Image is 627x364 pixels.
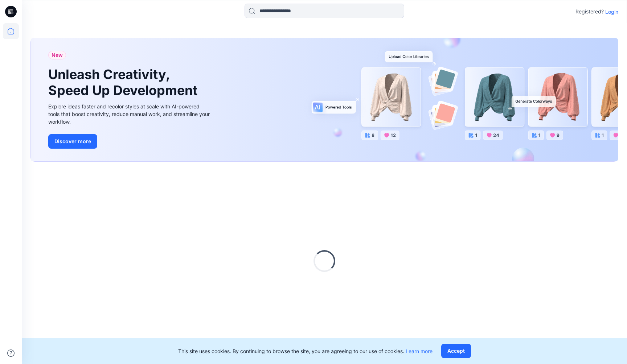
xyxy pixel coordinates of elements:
[48,103,212,125] div: Explore ideas faster and recolor styles at scale with AI-powered tools that boost creativity, red...
[575,7,604,16] p: Registered?
[52,51,63,59] span: New
[48,134,97,149] button: Discover more
[441,344,471,358] button: Accept
[605,8,618,16] p: Login
[178,347,433,355] p: This site uses cookies. By continuing to browse the site, you are agreeing to our use of cookies.
[48,134,212,149] a: Discover more
[406,348,433,354] a: Learn more
[48,67,201,98] h1: Unleash Creativity, Speed Up Development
